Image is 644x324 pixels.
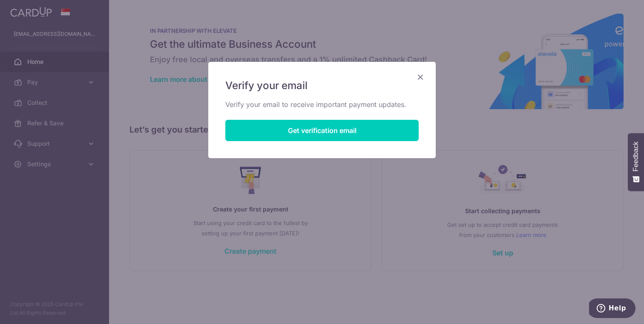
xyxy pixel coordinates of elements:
[225,120,419,141] button: Get verification email
[632,142,640,171] span: Feedback
[589,298,635,320] iframe: Opens a widget where you can find more information
[628,133,644,191] button: Feedback - Show survey
[225,79,308,93] span: Verify your email
[225,99,419,110] p: Verify your email to receive important payment updates.
[415,72,425,82] button: Close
